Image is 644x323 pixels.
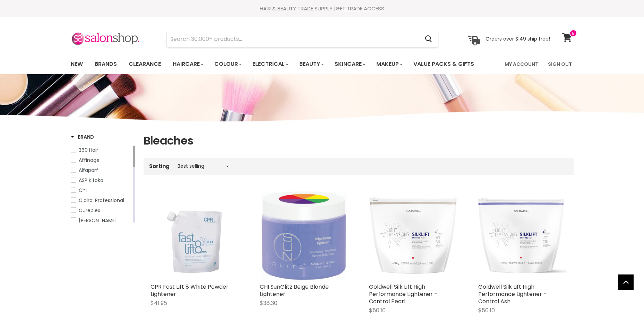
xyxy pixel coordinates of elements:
span: [PERSON_NAME] [79,217,117,224]
img: Goldwell Silk Lift High Performance Lightener - Control Pearl [369,197,457,274]
a: Goldwell Silk Lift High Performance Lightener - Control Pearl [369,191,457,280]
span: Clairol Professional [79,197,124,204]
span: 360 Hair [79,147,98,154]
span: $41.95 [151,299,167,307]
a: Value Packs & Gifts [408,57,479,71]
a: Goldwell Silk Lift High Performance Lightener - Control Ash [478,191,567,280]
a: ASP Kitoko [71,176,132,184]
a: Affinage [71,156,132,164]
a: CPR Fast Lift 8 White Powder Lightener [151,283,229,298]
a: Haircare [168,57,208,71]
nav: Main [62,54,582,74]
h1: Bleaches [144,133,574,148]
a: New [66,57,88,71]
img: CPR Fast Lift 8 White Powder Lightener [151,191,239,280]
span: Alfaparf [79,167,98,174]
span: Chi [79,187,87,194]
a: Electrical [247,57,293,71]
span: Affinage [79,157,100,164]
a: Colour [209,57,246,71]
a: CHI SunGlitz Beige Blonde Lightener [260,283,329,298]
a: My Account [500,57,542,71]
p: Orders over $149 ship free! [486,36,550,42]
input: Search [167,31,420,47]
label: Sorting [149,163,170,169]
span: $38.30 [260,299,277,307]
button: Search [420,31,438,47]
a: Chi [71,186,132,194]
a: GET TRADE ACCESS [336,5,384,12]
ul: Main menu [66,54,490,74]
a: Goldwell Silk Lift High Performance Lightener - Control Pearl [369,283,437,305]
img: CHI SunGlitz Beige Blonde Lightener [262,191,346,280]
a: Beauty [294,57,328,71]
div: HAIR & BEAUTY TRADE SUPPLY | [62,5,582,12]
a: Skincare [329,57,370,71]
span: $50.10 [369,306,386,314]
a: Makeup [371,57,407,71]
span: ASP Kitoko [79,177,103,184]
a: Alfaparf [71,166,132,174]
span: $50.10 [478,306,495,314]
form: Product [166,31,438,47]
a: Sign Out [544,57,576,71]
a: De Lorenzo [71,217,132,224]
a: Clairol Professional [71,197,132,204]
a: Brands [89,57,122,71]
a: Goldwell Silk Lift High Performance Lightener - Control Ash [478,283,547,305]
a: CHI SunGlitz Beige Blonde Lightener [260,191,348,280]
a: Cureplex [71,207,132,214]
h3: Brand [71,133,94,140]
img: Goldwell Silk Lift High Performance Lightener - Control Ash [478,198,567,273]
a: 360 Hair [71,146,132,154]
span: Cureplex [79,207,100,214]
a: Clearance [123,57,166,71]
